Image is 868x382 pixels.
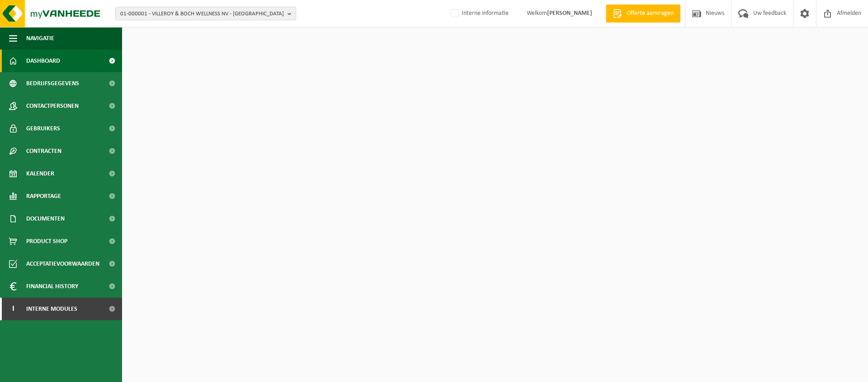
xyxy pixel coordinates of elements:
[624,9,676,18] span: Offerte aanvragen
[9,298,17,320] span: I
[26,50,60,72] span: Dashboard
[26,117,60,140] span: Gebruikers
[26,162,54,185] span: Kalender
[547,10,592,17] strong: [PERSON_NAME]
[26,27,54,50] span: Navigatie
[26,95,79,117] span: Contactpersonen
[26,207,65,230] span: Documenten
[26,140,61,162] span: Contracten
[26,275,78,298] span: Financial History
[26,185,61,207] span: Rapportage
[26,253,99,275] span: Acceptatievoorwaarden
[26,72,79,95] span: Bedrijfsgegevens
[449,7,509,20] label: Interne informatie
[120,7,284,21] span: 01-000001 - VILLEROY & BOCH WELLNESS NV - [GEOGRAPHIC_DATA]
[606,5,680,23] a: Offerte aanvragen
[115,7,296,20] button: 01-000001 - VILLEROY & BOCH WELLNESS NV - [GEOGRAPHIC_DATA]
[26,298,77,320] span: Interne modules
[26,230,67,253] span: Product Shop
